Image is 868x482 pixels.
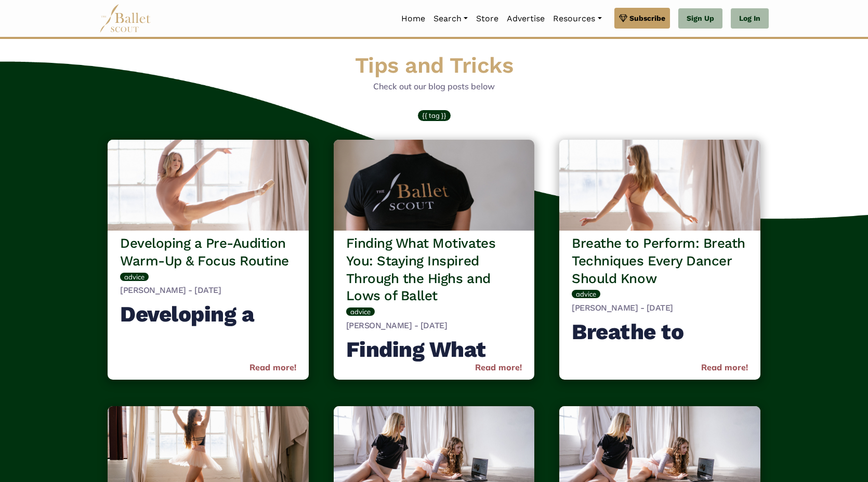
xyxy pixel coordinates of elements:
a: Log In [731,8,769,29]
a: Home [397,8,429,30]
span: advice [124,273,144,281]
a: Read more! [249,361,296,374]
a: Read more! [475,361,522,374]
p: Check out our blog posts below [103,80,765,93]
h5: [PERSON_NAME] - [DATE] [120,285,296,296]
h3: Developing a Pre-Audition Warm-Up & Focus Routine [120,235,296,270]
a: Read more! [701,361,748,374]
h3: Breathe to Perform: Breath Techniques Every Dancer Should Know [572,235,748,287]
img: header_image.img [108,140,309,231]
a: Resources [549,8,606,30]
a: Search [429,8,472,30]
a: Subscribe [614,8,670,29]
span: advice [576,290,596,298]
span: advice [350,307,371,316]
h1: Tips and Tricks [103,51,765,80]
img: header_image.img [334,140,535,231]
h5: [PERSON_NAME] - [DATE] [346,320,522,331]
h5: [PERSON_NAME] - [DATE] [572,303,748,314]
a: Advertise [503,8,549,30]
a: Store [472,8,503,30]
img: gem.svg [619,12,627,24]
strong: Breathe to Perform: Breath Techniques Every Dancer Should Know [572,319,743,458]
strong: Developing a Pre-Audition or Performance Warm-Up & Focus Routine [120,301,294,440]
span: {{ tag }} [422,111,446,119]
span: Subscribe [629,12,665,24]
img: header_image.img [559,140,760,231]
a: Sign Up [678,8,722,29]
h3: Finding What Motivates You: Staying Inspired Through the Highs and Lows of Ballet [346,235,522,305]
